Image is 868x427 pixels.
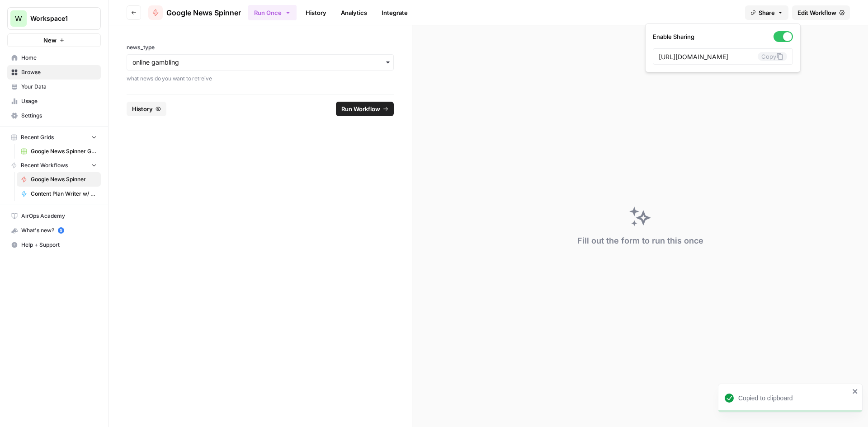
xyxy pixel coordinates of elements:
[21,54,97,62] span: Home
[300,5,332,20] a: History
[127,43,394,52] label: news_type
[7,238,101,252] button: Help + Support
[738,394,849,403] div: Copied to clipboard
[21,112,97,120] span: Settings
[248,5,297,20] button: Run Once
[17,144,101,159] a: Google News Spinner Grid
[8,224,100,237] div: What's new?
[645,23,801,72] div: Share
[7,108,101,123] a: Settings
[7,51,101,65] a: Home
[792,5,850,20] a: Edit Workflow
[31,147,97,155] span: Google News Spinner Grid
[43,36,57,45] span: New
[127,102,166,116] button: History
[148,5,241,20] a: Google News Spinner
[21,83,97,91] span: Your Data
[759,8,775,17] span: Share
[7,209,101,223] a: AirOps Academy
[15,13,22,24] span: W
[852,388,859,395] button: close
[132,58,388,67] input: online gambling
[31,175,97,183] span: Google News Spinner
[797,8,836,17] span: Edit Workflow
[132,104,153,113] span: History
[166,7,241,18] span: Google News Spinner
[127,74,394,83] p: what news do you want to retreive
[7,65,101,80] a: Browse
[7,159,101,172] button: Recent Workflows
[21,212,97,220] span: AirOps Academy
[60,228,62,233] text: 5
[7,7,101,30] button: Workspace: Workspace1
[7,94,101,108] a: Usage
[577,235,703,247] div: Fill out the form to run this once
[21,68,97,76] span: Browse
[7,131,101,144] button: Recent Grids
[336,102,394,116] button: Run Workflow
[21,161,68,169] span: Recent Workflows
[653,31,793,42] label: Enable Sharing
[7,33,101,47] button: New
[341,104,380,113] span: Run Workflow
[7,223,101,238] button: What's new? 5
[31,190,97,198] span: Content Plan Writer w/ Visual Suggestions
[7,80,101,94] a: Your Data
[758,52,787,61] button: Copy
[21,97,97,105] span: Usage
[17,172,101,187] a: Google News Spinner
[335,5,373,20] a: Analytics
[376,5,413,20] a: Integrate
[30,14,85,23] span: Workspace1
[21,241,97,249] span: Help + Support
[21,133,54,141] span: Recent Grids
[17,187,101,201] a: Content Plan Writer w/ Visual Suggestions
[58,227,64,234] a: 5
[745,5,788,20] button: Share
